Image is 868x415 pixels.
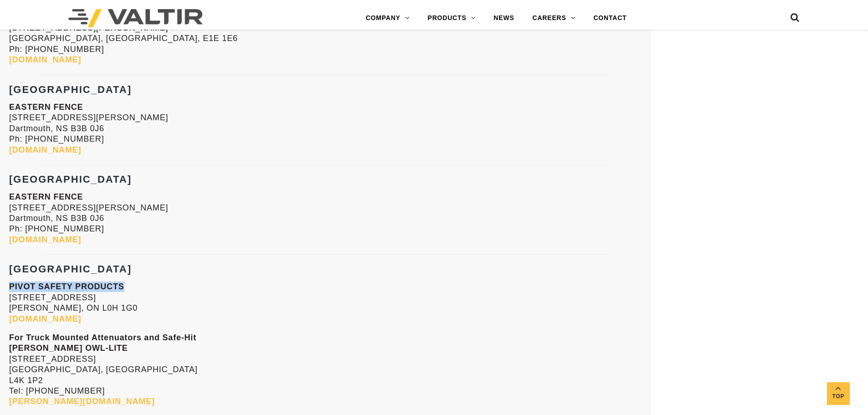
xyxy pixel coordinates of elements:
[9,192,83,201] b: EASTERN FENCE
[9,12,642,66] p: [STREET_ADDRESS][PERSON_NAME] [GEOGRAPHIC_DATA], [GEOGRAPHIC_DATA], E1E 1E6 Ph: [PHONE_NUMBER]
[9,145,81,154] a: [DOMAIN_NAME]
[9,102,83,112] b: EASTERN FENCE
[419,9,485,27] a: PRODUCTS
[484,9,523,27] a: NEWS
[9,263,132,275] strong: [GEOGRAPHIC_DATA]
[9,397,155,406] a: [PERSON_NAME][DOMAIN_NAME]
[357,9,419,27] a: COMPANY
[9,192,642,245] p: [STREET_ADDRESS][PERSON_NAME] Dartmouth, NS B3B 0J6 Ph: [PHONE_NUMBER]
[9,314,81,323] a: [DOMAIN_NAME]
[9,282,124,291] strong: PIVOT SAFETY PRODUCTS
[827,382,850,405] a: Top
[524,9,585,27] a: CAREERS
[827,391,850,402] span: Top
[9,343,128,353] strong: [PERSON_NAME] OWL-LITE
[9,235,81,244] a: [DOMAIN_NAME]
[9,84,132,95] strong: [GEOGRAPHIC_DATA]
[9,333,196,342] strong: For Truck Mounted Attenuators and Safe-Hit
[68,9,203,27] img: Valtir
[9,282,642,324] p: [STREET_ADDRESS] [PERSON_NAME], ON L0H 1G0
[584,9,636,27] a: CONTACT
[9,102,642,155] p: [STREET_ADDRESS][PERSON_NAME] Dartmouth, NS B3B 0J6 Ph: [PHONE_NUMBER]
[9,333,642,407] p: [STREET_ADDRESS] [GEOGRAPHIC_DATA], [GEOGRAPHIC_DATA] L4K 1P2 Tel: [PHONE_NUMBER]
[9,174,132,185] strong: [GEOGRAPHIC_DATA]
[9,55,81,64] a: [DOMAIN_NAME]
